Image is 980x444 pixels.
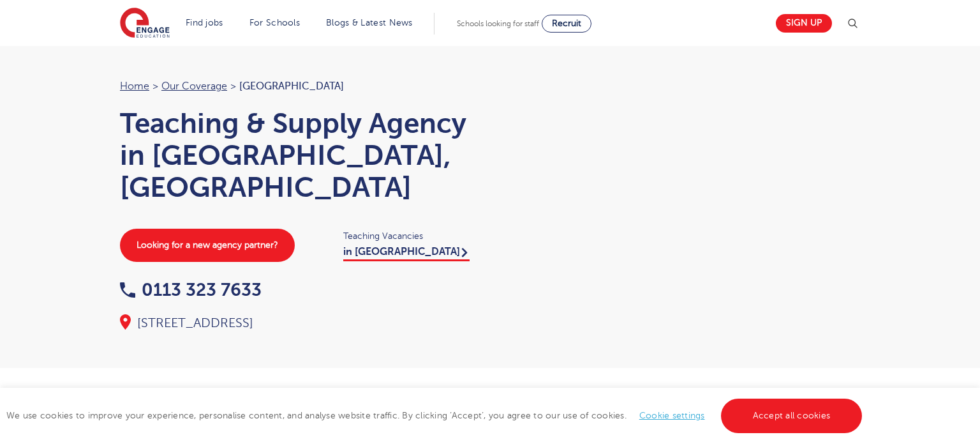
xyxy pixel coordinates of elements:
[120,78,477,95] nav: breadcrumb
[343,246,470,261] a: in [GEOGRAPHIC_DATA]
[639,411,705,420] a: Cookie settings
[120,8,170,40] img: Engage Education
[120,107,477,203] h1: Teaching & Supply Agency in [GEOGRAPHIC_DATA], [GEOGRAPHIC_DATA]
[721,399,863,433] a: Accept all cookies
[776,14,832,33] a: Sign up
[6,411,865,420] span: We use cookies to improve your experience, personalise content, and analyse website traffic. By c...
[326,18,413,27] a: Blogs & Latest News
[230,80,236,92] span: >
[161,80,227,92] a: Our coverage
[152,80,158,92] span: >
[542,15,591,33] a: Recruit
[239,80,344,92] span: [GEOGRAPHIC_DATA]
[552,19,581,28] span: Recruit
[186,18,223,27] a: Find jobs
[457,19,539,28] span: Schools looking for staff
[120,80,149,92] a: Home
[120,280,262,300] a: 0113 323 7633
[249,18,300,27] a: For Schools
[120,229,295,262] a: Looking for a new agency partner?
[343,229,477,243] span: Teaching Vacancies
[120,314,477,332] div: [STREET_ADDRESS]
